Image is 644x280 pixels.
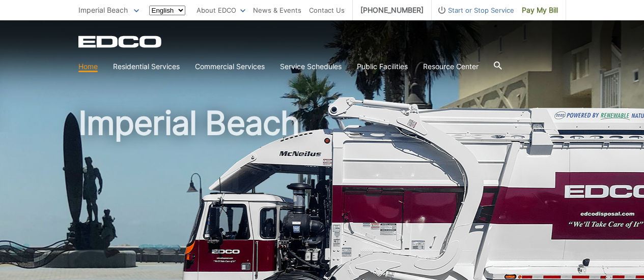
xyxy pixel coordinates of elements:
a: Service Schedules [280,61,342,72]
a: Resource Center [423,61,479,72]
a: About EDCO [197,5,245,16]
span: Imperial Beach [78,6,128,14]
a: Contact Us [309,5,345,16]
a: Commercial Services [195,61,265,72]
a: Public Facilities [357,61,408,72]
select: Select a language [149,6,185,15]
a: News & Events [253,5,301,16]
a: EDCD logo. Return to the homepage. [78,36,163,48]
a: Home [78,61,98,72]
a: Residential Services [113,61,180,72]
span: Pay My Bill [522,5,558,16]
